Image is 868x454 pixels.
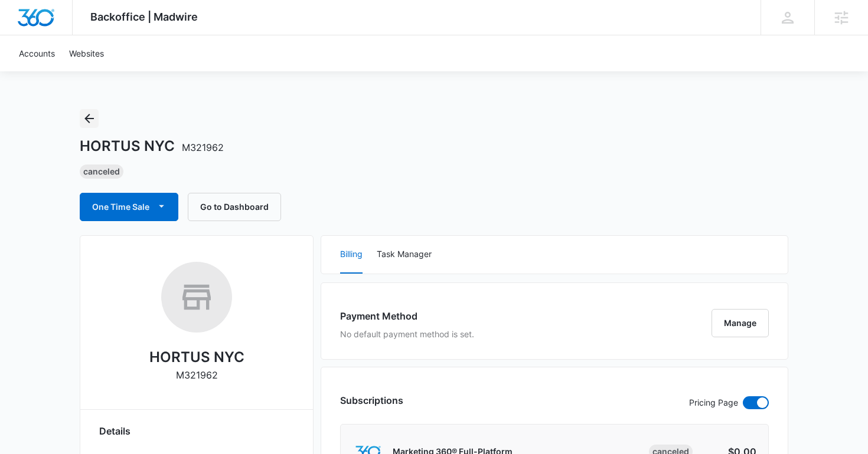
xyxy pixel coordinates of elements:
h1: HORTUS NYC [80,137,224,155]
button: Manage [712,309,769,337]
a: Websites [62,35,111,71]
p: Pricing Page [689,396,738,409]
p: M321962 [176,368,218,382]
p: No default payment method is set. [340,328,474,340]
a: Accounts [12,35,62,71]
span: Backoffice | Madwire [90,11,198,23]
button: Go to Dashboard [188,193,281,221]
span: Details [99,424,130,438]
h3: Payment Method [340,309,474,323]
button: Back [80,109,99,128]
span: M321962 [182,142,224,153]
button: Task Manager [377,236,432,274]
button: Billing [340,236,363,274]
h3: Subscriptions [340,393,403,407]
div: Canceled [80,165,123,179]
h2: HORTUS NYC [149,347,244,368]
button: One Time Sale [80,193,178,221]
